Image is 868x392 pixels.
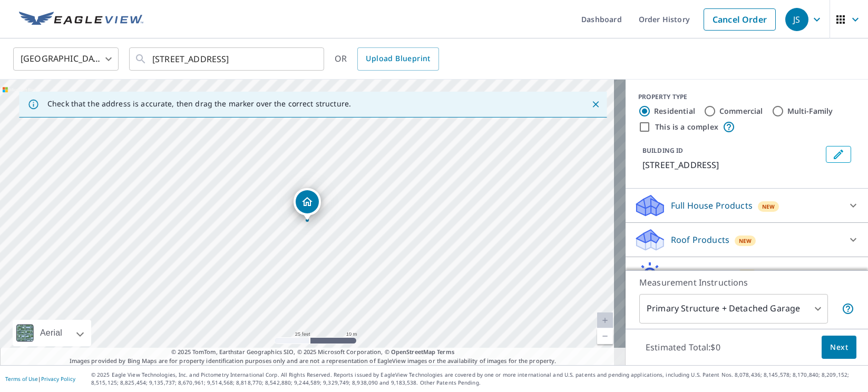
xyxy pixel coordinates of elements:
a: Cancel Order [704,8,776,31]
span: Next [830,341,848,354]
div: Solar ProductsNew [634,261,860,287]
label: This is a complex [655,122,718,132]
a: Terms [437,348,454,356]
p: Estimated Total: $0 [637,336,729,359]
span: New [739,237,752,245]
div: Roof ProductsNew [634,227,860,252]
a: OpenStreetMap [391,348,435,356]
div: PROPERTY TYPE [638,92,855,102]
div: OR [335,47,439,71]
a: Current Level 20, Zoom In Disabled [597,312,613,328]
div: Aerial [13,320,91,346]
button: Close [589,97,602,111]
img: EV Logo [19,12,143,27]
span: © 2025 TomTom, Earthstar Geographics SIO, © 2025 Microsoft Corporation, © [171,348,454,357]
p: BUILDING ID [642,146,683,155]
div: Full House ProductsNew [634,193,860,218]
div: Aerial [37,320,65,346]
span: Upload Blueprint [366,52,430,65]
p: | [5,376,75,382]
p: Check that the address is accurate, then drag the marker over the correct structure. [47,99,351,109]
input: Search by address or latitude-longitude [152,44,303,74]
p: [STREET_ADDRESS] [642,159,822,171]
a: Upload Blueprint [357,47,438,71]
div: Dropped pin, building 1, Residential property, 95 2nd St Phillipsburg, KS 67661 [294,188,321,221]
label: Multi-Family [787,106,833,116]
span: Your report will include the primary structure and a detached garage if one exists. [842,302,854,315]
p: Solar Products [671,268,731,280]
a: Current Level 20, Zoom Out [597,328,613,344]
button: Next [822,336,856,359]
div: JS [785,8,808,31]
p: Measurement Instructions [639,276,854,289]
label: Residential [654,106,695,116]
div: Primary Structure + Detached Garage [639,294,828,324]
button: Edit building 1 [826,146,851,163]
p: Full House Products [671,199,753,212]
p: © 2025 Eagle View Technologies, Inc. and Pictometry International Corp. All Rights Reserved. Repo... [91,371,863,387]
label: Commercial [719,106,763,116]
p: Roof Products [671,233,729,246]
a: Privacy Policy [41,375,75,383]
span: New [762,202,775,211]
div: [GEOGRAPHIC_DATA] [13,44,119,74]
a: Terms of Use [5,375,38,383]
